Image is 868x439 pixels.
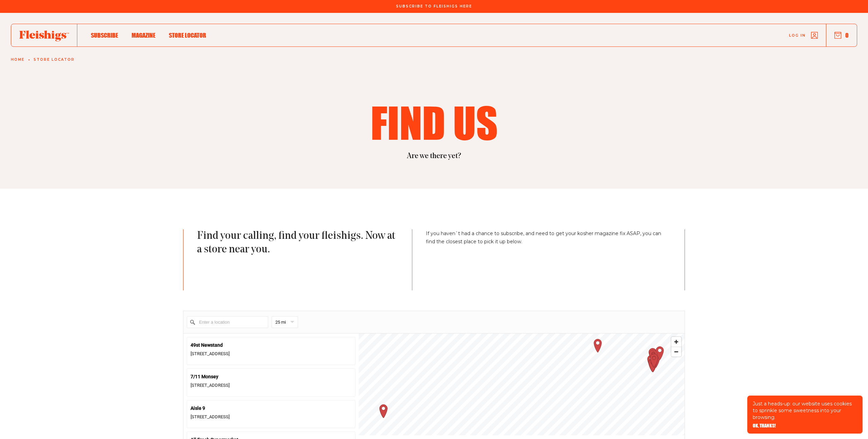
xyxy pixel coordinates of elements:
[789,33,806,38] span: Log in
[643,353,660,370] div: Map marker
[651,344,668,361] div: Map marker
[91,32,118,39] span: Subscribe
[834,32,849,39] button: 0
[191,372,352,381] div: 7/11 Monsey
[34,58,75,62] a: Store locator
[375,402,392,419] div: Map marker
[644,346,661,363] div: Map marker
[187,316,268,328] input: Enter a location
[191,381,352,390] div: [STREET_ADDRESS]
[169,31,206,40] a: Store locator
[132,31,155,40] a: Magazine
[646,352,663,369] div: Map marker
[197,229,398,290] p: Find your calling, find your fleishigs. Now at a store near you.
[191,413,352,422] div: [STREET_ADDRESS]
[11,58,24,62] a: Home
[272,316,298,328] div: search radius selection
[91,31,118,40] a: Subscribe
[191,349,352,359] div: [STREET_ADDRESS]
[753,423,776,428] button: OK, THANKS!
[646,352,663,369] div: Map marker
[191,341,352,349] div: 49st Newstand
[671,347,681,357] span: Zoom out
[183,151,685,161] p: Are we there yet?
[789,32,818,39] a: Log in
[359,333,861,435] canvas: Map
[395,4,473,8] a: Subscribe To Fleishigs Here
[426,229,671,290] p: If you haven`t had a chance to subscribe, and need to get your kosher magazine fix ASAP, you can ...
[644,356,661,373] div: Map marker
[396,4,472,8] span: Subscribe To Fleishigs Here
[644,357,661,374] div: Map marker
[191,404,352,413] div: Aisle 9
[132,32,155,39] span: Magazine
[753,400,857,421] p: Just a heads-up: our website uses cookies to sprinkle some sweetness into your browsing.
[671,347,681,357] button: Zoom out
[671,337,681,347] button: Zoom in
[645,348,662,365] div: Map marker
[288,101,580,143] h1: Find us
[169,32,206,39] span: Store locator
[589,337,606,354] div: Map marker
